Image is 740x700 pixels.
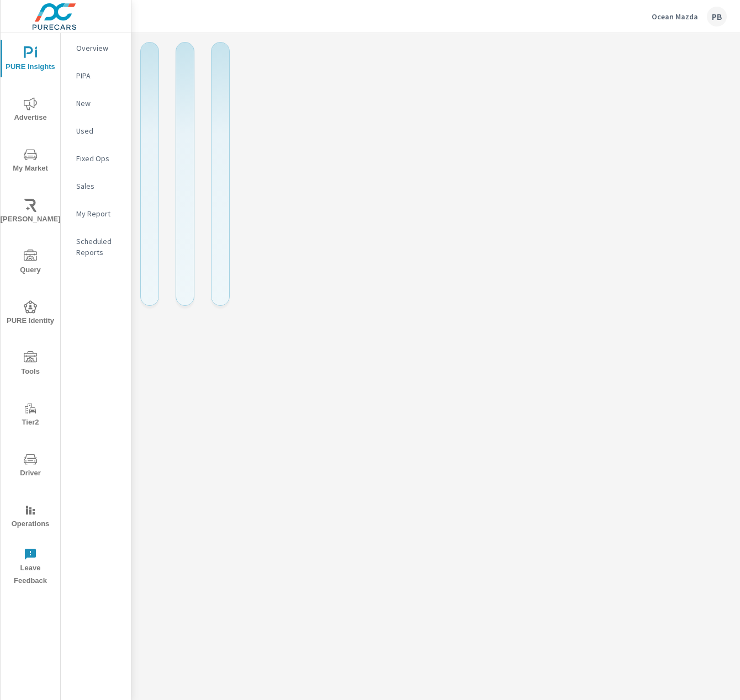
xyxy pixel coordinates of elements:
[4,453,57,480] span: Driver
[61,178,131,194] div: Sales
[707,7,727,26] div: PB
[4,250,57,277] span: Query
[61,205,131,222] div: My Report
[4,199,57,226] span: [PERSON_NAME]
[652,12,698,22] p: Ocean Mazda
[61,150,131,167] div: Fixed Ops
[1,33,60,592] div: nav menu
[61,233,131,261] div: Scheduled Reports
[4,351,57,378] span: Tools
[76,153,122,164] p: Fixed Ops
[4,148,57,175] span: My Market
[76,125,122,136] p: Used
[76,181,122,192] p: Sales
[4,46,57,73] span: PURE Insights
[61,40,131,56] div: Overview
[76,236,122,258] p: Scheduled Reports
[4,503,57,531] span: Operations
[4,402,57,429] span: Tier2
[76,70,122,81] p: PIPA
[76,208,122,219] p: My Report
[4,548,57,587] span: Leave Feedback
[4,97,57,124] span: Advertise
[61,123,131,139] div: Used
[4,300,57,327] span: PURE Identity
[76,43,122,54] p: Overview
[76,98,122,109] p: New
[61,67,131,84] div: PIPA
[61,95,131,112] div: New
